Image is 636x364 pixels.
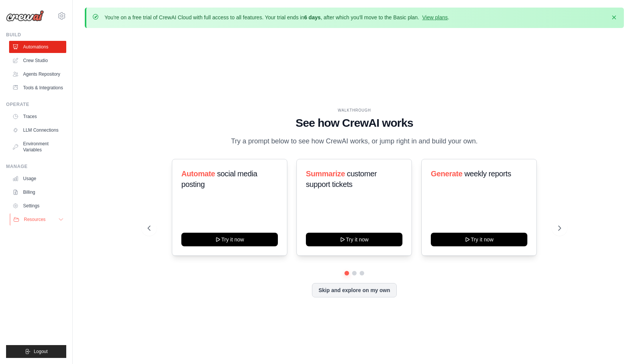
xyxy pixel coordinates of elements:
[9,82,66,94] a: Tools & Integrations
[148,107,561,113] div: WALKTHROUGH
[227,136,482,147] p: Try a prompt below to see how CrewAI works, or jump right in and build your own.
[6,345,66,358] button: Logout
[9,186,66,198] a: Billing
[431,170,463,178] span: Generate
[10,213,67,226] button: Resources
[9,173,66,185] a: Usage
[9,41,66,53] a: Automations
[9,200,66,212] a: Settings
[148,116,561,130] h1: See how CrewAI works
[181,233,278,246] button: Try it now
[34,348,48,355] span: Logout
[9,54,66,67] a: Crew Studio
[9,138,66,156] a: Environment Variables
[304,14,321,20] strong: 6 days
[464,170,511,178] span: weekly reports
[181,170,215,178] span: Automate
[9,68,66,80] a: Agents Repository
[6,32,66,38] div: Build
[6,10,44,22] img: Logo
[6,101,66,107] div: Operate
[422,14,447,20] a: View plans
[9,124,66,136] a: LLM Connections
[181,170,257,188] span: social media posting
[24,216,45,222] span: Resources
[104,14,449,21] p: You're on a free trial of CrewAI Cloud with full access to all features. Your trial ends in , aft...
[306,170,345,178] span: Summarize
[6,163,66,170] div: Manage
[9,110,66,123] a: Traces
[431,233,527,246] button: Try it now
[306,233,402,246] button: Try it now
[312,283,396,297] button: Skip and explore on my own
